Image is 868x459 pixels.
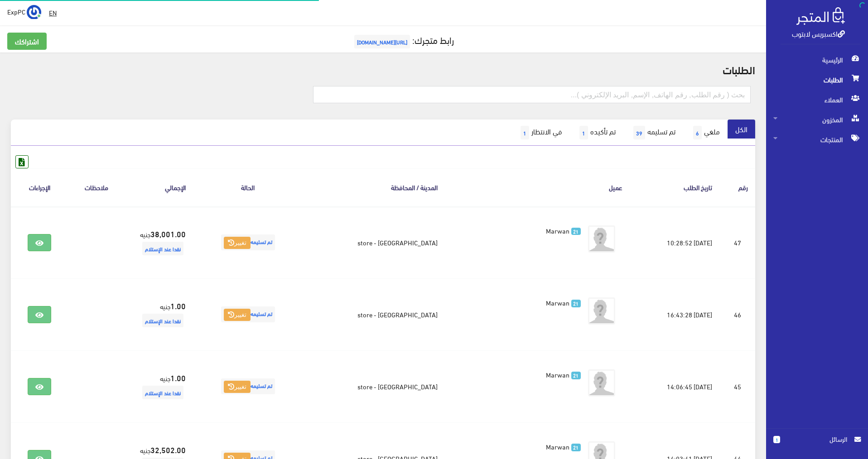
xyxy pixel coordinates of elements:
a: 21 Marwan [459,441,581,451]
a: EN [45,5,60,21]
th: ملاحظات [68,168,125,206]
td: [DATE] 14:06:45 [630,350,719,422]
a: ملغي6 [683,120,728,146]
a: 21 Marwan [459,297,581,307]
span: Marwan [546,224,569,237]
td: [GEOGRAPHIC_DATA] - store [303,278,445,350]
th: تاريخ الطلب [630,168,719,206]
a: الرئيسية [766,50,868,70]
a: في الانتظار1 [511,120,569,146]
span: نقدا عند الإستلام [142,386,183,399]
td: 46 [719,278,756,350]
span: الرسائل [787,434,847,444]
img: . [796,7,845,25]
th: عميل [445,168,630,206]
strong: 1.00 [170,300,186,311]
h2: الطلبات [11,63,755,75]
span: Marwan [546,368,569,381]
th: الإجراءات [11,168,68,206]
a: اشتراكك [7,33,47,50]
th: اﻹجمالي [125,168,193,206]
span: 6 [693,126,702,139]
span: نقدا عند الإستلام [142,242,183,255]
a: المخزون [766,110,868,129]
img: avatar.png [588,369,615,397]
span: 1 [773,436,780,443]
th: الحالة [193,168,303,206]
img: avatar.png [588,225,615,253]
td: [DATE] 10:28:52 [630,206,719,279]
span: Marwan [546,440,569,453]
td: 47 [719,206,756,279]
a: الكل [728,120,755,139]
a: تم تسليمه39 [623,120,683,146]
th: رقم [719,168,756,206]
img: ... [27,5,41,19]
a: تم تأكيده1 [569,120,623,146]
th: المدينة / المحافظة [303,168,445,206]
span: المخزون [773,110,861,129]
a: الطلبات [766,70,868,90]
span: تم تسليمه [221,378,275,394]
a: العملاء [766,90,868,110]
a: اكسبريس لابتوب [792,27,845,40]
a: ... ExpPC [7,5,41,19]
span: الطلبات [773,70,861,90]
span: 1 [521,126,529,139]
span: Marwan [546,296,569,309]
span: [URL][DOMAIN_NAME] [354,35,410,48]
span: العملاء [773,90,861,110]
strong: 38,001.00 [150,228,186,239]
span: نقدا عند الإستلام [142,314,183,327]
td: جنيه [125,350,193,422]
strong: 1.00 [170,372,186,383]
span: 21 [571,372,581,379]
u: EN [49,7,57,18]
strong: 32,502.00 [150,444,186,455]
a: 21 Marwan [459,369,581,379]
button: تغيير [224,309,251,321]
span: الرئيسية [773,50,861,70]
td: [DATE] 16:43:28 [630,278,719,350]
span: 21 [571,444,581,451]
a: رابط متجرك:[URL][DOMAIN_NAME] [352,31,454,48]
img: avatar.png [588,297,615,325]
input: بحث ( رقم الطلب, رقم الهاتف, الإسم, البريد اﻹلكتروني )... [313,86,751,103]
a: المنتجات [766,129,868,149]
td: 45 [719,350,756,422]
span: تم تسليمه [221,234,275,250]
td: جنيه [125,206,193,279]
span: ExpPC [7,6,25,17]
button: تغيير [224,381,251,393]
td: [GEOGRAPHIC_DATA] - store [303,206,445,279]
button: تغيير [224,237,251,249]
span: 21 [571,228,581,235]
td: [GEOGRAPHIC_DATA] - store [303,350,445,422]
a: 1 الرسائل [773,434,861,454]
span: 39 [633,126,645,139]
span: تم تسليمه [221,306,275,322]
iframe: Drift Widget Chat Controller [11,397,45,431]
td: جنيه [125,278,193,350]
span: المنتجات [773,129,861,149]
span: 1 [579,126,588,139]
span: 21 [571,300,581,307]
a: 21 Marwan [459,225,581,235]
